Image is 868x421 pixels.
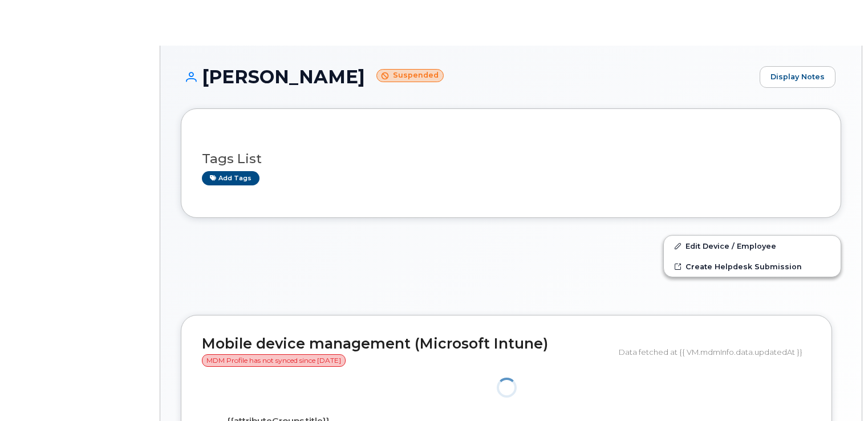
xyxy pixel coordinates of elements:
h3: Tags List [202,152,820,166]
a: Display Notes [760,66,835,88]
small: Suspended [376,69,444,82]
span: MDM Profile has not synced since [DATE] [202,354,346,367]
a: Add tags [202,171,259,185]
h2: Mobile device management (Microsoft Intune) [202,336,610,367]
a: Create Helpdesk Submission [664,256,841,277]
div: Data fetched at {{ VM.mdmInfo.data.updatedAt }} [619,341,811,363]
h1: [PERSON_NAME] [181,67,754,87]
a: Edit Device / Employee [664,236,841,256]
